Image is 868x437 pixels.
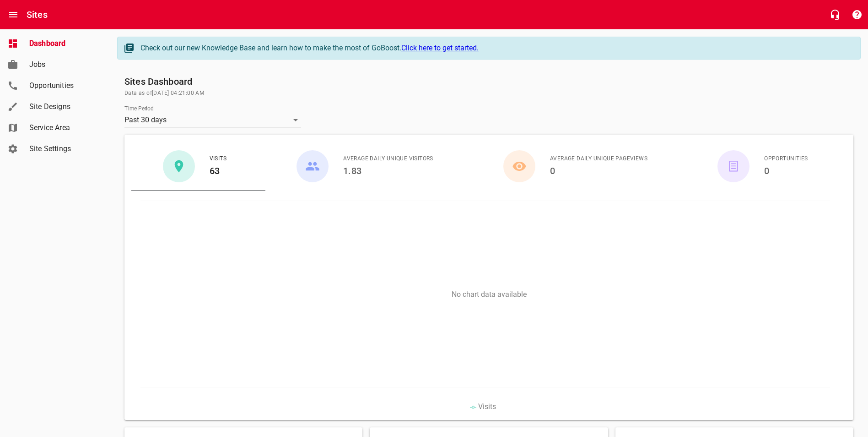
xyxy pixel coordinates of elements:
span: Visits [210,154,226,164]
div: Check out our new Knowledge Base and learn how to make the most of GoBoost. [140,43,851,54]
button: Open drawer [2,4,24,26]
span: Visits [478,402,496,411]
span: Jobs [29,59,99,70]
h6: 0 [550,164,647,178]
span: Opportunities [764,154,808,164]
h6: Sites Dashboard [124,74,853,89]
span: Site Designs [29,101,99,112]
span: Service Area [29,122,99,133]
span: Opportunities [29,80,99,91]
span: Average Daily Unique Visitors [343,154,433,164]
p: No chart data available [131,290,846,299]
h6: 0 [764,164,808,178]
button: Live Chat [824,4,846,26]
button: Support Portal [846,4,868,26]
a: Click here to get started. [401,44,479,52]
h6: 1.83 [343,164,433,178]
span: Data as of [DATE] 04:21:00 AM [124,89,853,98]
h6: Sites [27,7,48,22]
label: Time Period [124,106,154,111]
span: Average Daily Unique Pageviews [550,154,647,164]
span: Dashboard [29,38,99,49]
h6: 63 [210,164,226,178]
span: Site Settings [29,143,99,154]
div: Past 30 days [124,113,301,127]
